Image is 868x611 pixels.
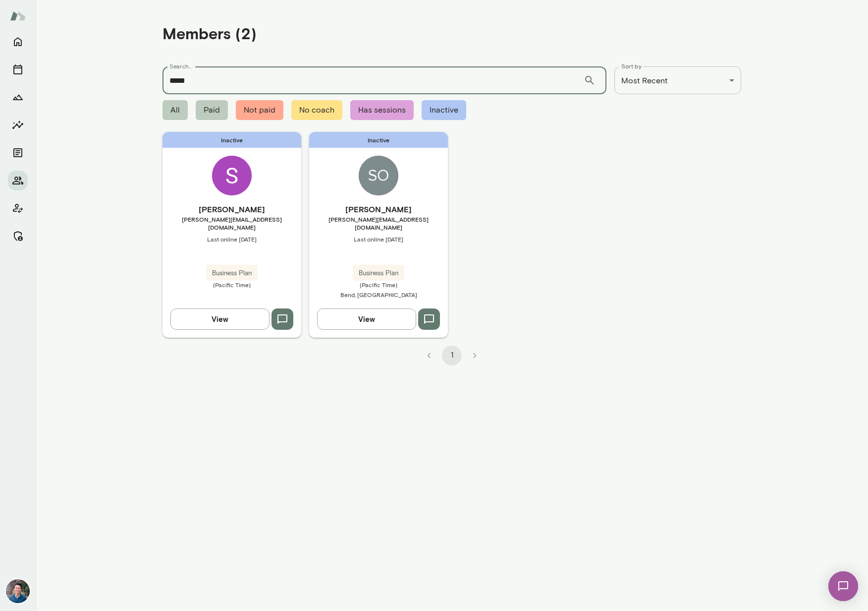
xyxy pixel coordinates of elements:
nav: pagination navigation [418,346,486,366]
span: Last online [DATE] [309,235,448,243]
span: Inactive [163,132,301,148]
label: Search... [169,62,192,70]
button: View [170,308,270,329]
span: No coach [291,100,342,120]
span: (Pacific Time) [309,281,448,289]
span: Has sessions [350,100,414,120]
span: Paid [196,100,228,120]
span: Inactive [422,100,466,120]
h6: [PERSON_NAME] [309,203,448,215]
img: Sonya Hutchinson [359,156,398,195]
button: Documents [8,143,28,163]
span: Business Plan [206,268,258,278]
span: Bend, [GEOGRAPHIC_DATA] [340,291,417,298]
button: Sessions [8,60,28,79]
div: pagination [163,338,741,366]
img: Mento [10,6,26,25]
span: Business Plan [353,268,404,278]
span: All [163,100,188,120]
button: Insights [8,115,28,135]
span: Inactive [309,132,448,148]
img: sonya petroff [212,156,252,195]
button: page 1 [442,346,462,366]
h4: Members (2) [163,24,257,43]
label: Sort by [621,62,642,70]
button: Client app [8,198,28,218]
button: Growth Plan [8,87,28,107]
span: Last online [DATE] [163,235,301,243]
button: View [317,308,416,329]
button: Manage [8,226,28,246]
div: Most Recent [614,66,741,94]
span: [PERSON_NAME][EMAIL_ADDRESS][DOMAIN_NAME] [163,215,301,231]
button: Home [8,32,28,52]
span: [PERSON_NAME][EMAIL_ADDRESS][DOMAIN_NAME] [309,215,448,231]
img: Alex Yu [6,579,30,603]
span: (Pacific Time) [163,281,301,289]
h6: [PERSON_NAME] [163,203,301,215]
button: Members [8,171,28,190]
span: Not paid [236,100,283,120]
